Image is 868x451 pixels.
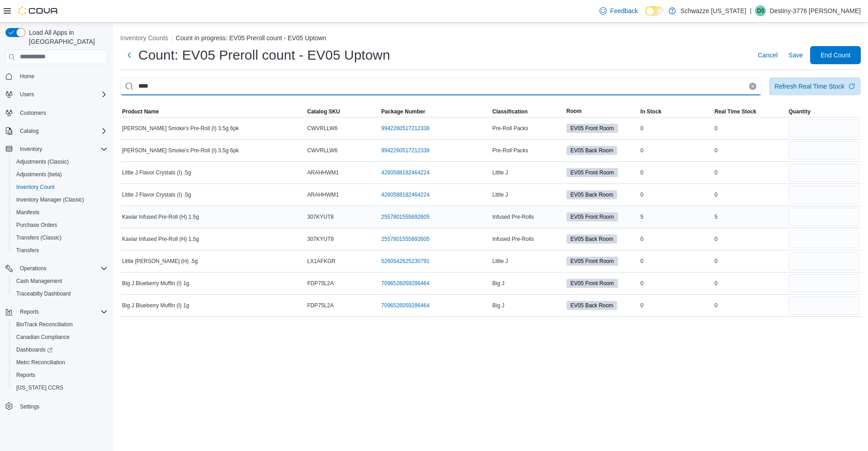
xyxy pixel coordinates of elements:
a: Traceabilty Dashboard [13,288,74,299]
a: 2557801555892605 [381,235,429,243]
div: 0 [712,300,787,311]
button: Catalog SKU [306,106,380,117]
nav: Complex example [5,66,108,437]
button: Reports [16,306,42,317]
button: Operations [16,263,50,274]
a: Canadian Compliance [13,332,73,343]
div: 0 [639,300,713,311]
button: Users [16,89,38,100]
button: Reports [2,305,111,318]
span: Quantity [788,108,811,115]
div: 0 [639,145,713,156]
div: 0 [639,167,713,178]
span: Little J [492,191,508,198]
span: Kaviar Infused Pre-Roll (H) 1.5g [122,235,199,243]
a: Manifests [13,207,43,218]
button: Manifests [9,206,111,219]
span: Little J [492,169,508,176]
span: Cash Management [13,276,108,287]
button: Metrc Reconciliation [9,356,111,369]
span: EV05 Front Room [566,124,618,133]
span: Dashboards [16,346,52,353]
span: EV05 Front Room [571,257,614,265]
span: Inventory [16,144,108,155]
span: Canadian Compliance [16,334,70,341]
button: Classification [491,106,565,117]
a: Inventory Count [13,182,58,193]
span: Little [PERSON_NAME] (H) .5g [122,258,198,265]
span: In Stock [641,108,662,115]
span: Big J Blueberry Muffin (I) 1g [122,280,189,287]
button: End Count [810,46,861,64]
button: Real Time Stock [712,106,787,117]
span: Washington CCRS [13,382,108,393]
div: 0 [639,189,713,200]
button: Inventory Counts [120,34,168,42]
span: Reports [16,306,108,317]
span: Infused Pre-Rolls [492,235,534,243]
button: Inventory Count [9,181,111,193]
div: 0 [639,278,713,289]
span: Settings [16,400,108,412]
div: 0 [712,189,787,200]
button: Transfers (Classic) [9,231,111,244]
button: Product Name [120,106,306,117]
span: Catalog [16,126,108,136]
span: CWVRLLW6 [307,125,338,132]
a: Adjustments (Classic) [13,156,72,167]
input: Dark Mode [645,6,664,16]
span: Customers [20,109,46,117]
span: Big J [492,302,505,309]
span: Settings [20,403,39,410]
a: Transfers (Classic) [13,232,65,243]
span: Operations [16,263,108,274]
a: Customers [16,108,50,118]
span: Little J [492,258,508,265]
span: ARAHHWM1 [307,169,339,176]
span: Infused Pre-Rolls [492,213,534,221]
div: 0 [712,234,787,244]
button: Clear input [749,83,756,90]
button: Customers [2,106,111,119]
span: Save [788,51,803,60]
span: Inventory Count [13,182,108,193]
a: Cash Management [13,276,66,287]
a: Adjustments (beta) [13,169,66,180]
input: This is a search bar. After typing your query, hit enter to filter the results lower in the page. [120,77,762,95]
a: 4260588182464224 [381,169,429,176]
span: Home [16,70,108,82]
div: 0 [639,234,713,244]
span: Catalog SKU [307,108,340,115]
span: EV05 Front Room [571,124,614,132]
button: In Stock [639,106,713,117]
span: Adjustments (beta) [13,169,108,180]
a: Settings [16,401,43,412]
span: Little J Flavor Crystals (I) .5g [122,169,191,176]
button: Operations [2,262,111,275]
div: 0 [712,145,787,156]
span: EV05 Front Room [566,257,618,266]
span: FDP75L2A [307,302,334,309]
span: Reports [16,371,35,379]
span: EV05 Front Room [571,279,614,287]
span: Pre-Roll Packs [492,125,528,132]
span: Transfers [16,247,39,254]
span: Adjustments (Classic) [16,158,69,165]
span: Traceabilty Dashboard [13,288,108,299]
p: Schwazze [US_STATE] [680,5,746,16]
a: 4260588182464224 [381,191,429,198]
span: Inventory [20,146,42,153]
span: Users [16,89,108,100]
button: Home [2,70,111,83]
span: Inventory Manager (Classic) [13,194,108,205]
a: Purchase Orders [13,220,61,230]
a: [US_STATE] CCRS [13,382,67,393]
p: Destiny-3776 [PERSON_NAME] [769,5,861,16]
button: Settings [2,399,111,413]
span: Users [20,91,34,98]
button: Quantity [787,106,861,117]
span: Transfers [13,245,108,256]
span: EV05 Back Room [566,190,618,199]
span: Little J Flavor Crystals (I) .5g [122,191,191,198]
